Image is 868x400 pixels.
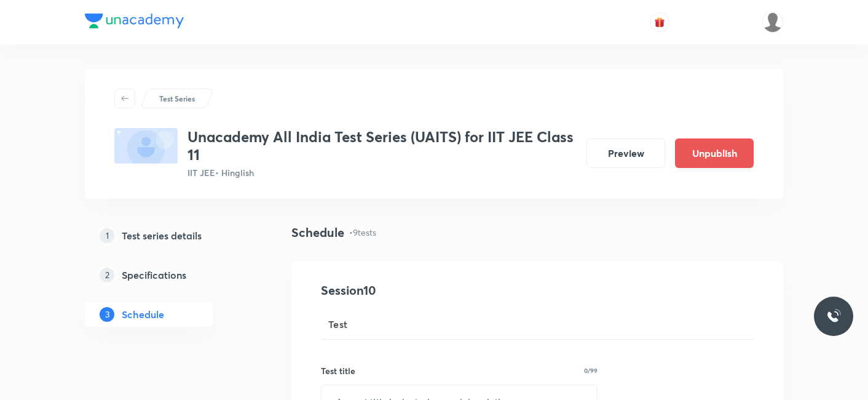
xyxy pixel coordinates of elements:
p: 3 [100,307,114,322]
img: Company Logo [85,14,184,28]
a: Company Logo [85,14,184,31]
a: 1Test series details [85,223,252,248]
img: Hemantha Baskaran [762,12,783,33]
img: fallback-thumbnail.png [114,128,178,164]
button: Unpublish [675,138,754,168]
button: Preview [586,138,665,168]
p: Test Series [159,93,195,104]
h4: Session 10 [321,281,545,300]
h5: Schedule [122,307,164,322]
h6: Test title [321,364,355,377]
p: 0/99 [584,367,598,374]
h5: Specifications [122,268,186,282]
img: avatar [654,17,665,28]
p: • 9 tests [349,226,376,239]
a: 2Specifications [85,263,252,287]
h5: Test series details [122,228,202,243]
p: 1 [100,228,114,243]
h3: Unacademy All India Test Series (UAITS) for IIT JEE Class 11 [187,128,577,164]
span: Test [328,317,348,332]
button: avatar [650,12,669,32]
img: ttu [826,309,841,324]
p: 2 [100,268,114,282]
p: IIT JEE • Hinglish [187,166,577,179]
h4: Schedule [291,223,344,242]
